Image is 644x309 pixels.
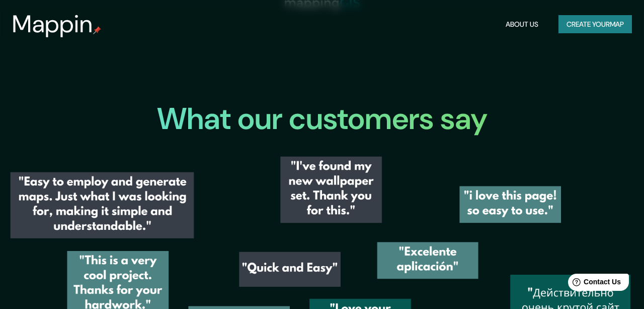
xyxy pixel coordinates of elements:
h3: Mappin [12,10,93,38]
img: mappin-pin [93,26,101,34]
button: About Us [502,15,542,34]
iframe: Help widget launcher [554,270,633,298]
button: Create yourmap [558,15,632,34]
